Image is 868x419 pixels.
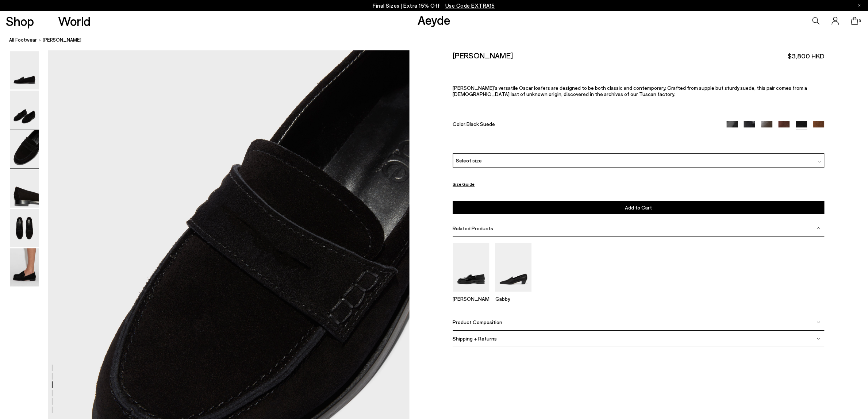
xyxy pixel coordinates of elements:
img: svg%3E [817,320,821,324]
img: svg%3E [817,337,821,341]
span: Shipping + Returns [453,335,497,342]
span: Add to Cart [625,204,652,211]
img: Leon Loafers [453,243,489,291]
p: [PERSON_NAME] [453,296,489,302]
img: Oscar Suede Loafers - Image 4 [10,169,39,208]
img: Oscar Suede Loafers - Image 6 [10,248,39,287]
a: 0 [851,17,859,25]
a: World [58,15,91,27]
span: Navigate to /collections/ss25-final-sizes [445,2,495,9]
p: Final Sizes | Extra 15% Off [373,1,495,10]
div: Color: [453,121,715,129]
img: Oscar Suede Loafers - Image 3 [10,130,39,168]
a: Gabby Almond-Toe Loafers Gabby [495,287,532,302]
span: Select size [456,157,482,164]
span: Black Suede [467,121,495,127]
span: [PERSON_NAME] [43,36,81,44]
a: Shop [6,15,34,27]
span: 0 [859,19,862,23]
img: svg%3E [817,226,821,230]
button: Size Guide [453,180,475,189]
img: svg%3E [818,160,821,164]
span: Related Products [453,225,493,231]
a: Aeyde [418,12,450,27]
p: Gabby [495,296,532,302]
img: Oscar Suede Loafers - Image 2 [10,91,39,129]
a: Leon Loafers [PERSON_NAME] [453,287,489,302]
img: Oscar Suede Loafers - Image 5 [10,209,39,247]
span: Product Composition [453,319,503,325]
span: $3,800 HKD [788,51,825,61]
img: Gabby Almond-Toe Loafers [495,243,532,291]
nav: breadcrumb [9,31,868,51]
a: All Footwear [9,36,37,44]
span: [PERSON_NAME]’s versatile Oscar loafers are designed to be both classic and contemporary. Crafted... [453,85,807,97]
h2: [PERSON_NAME] [453,51,513,60]
img: Oscar Suede Loafers - Image 1 [10,51,39,89]
button: Add to Cart [453,201,825,214]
